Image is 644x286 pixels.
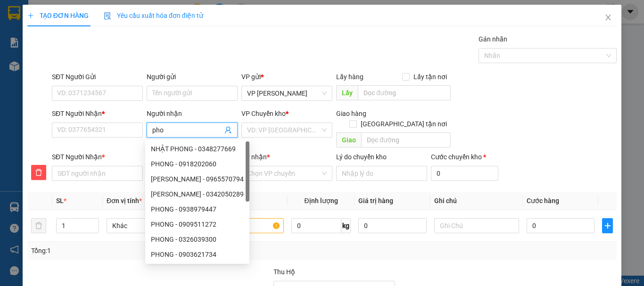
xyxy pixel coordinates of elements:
div: PHONG - 0938979447 [145,202,249,217]
div: PHONG - 0938979447 [151,204,244,214]
span: Cước hàng [527,197,559,204]
div: PHONG - 0918202060 [145,156,249,172]
button: delete [31,165,46,180]
input: SĐT người nhận [52,166,143,181]
div: Tổng: 1 [31,245,249,256]
div: Người gửi [147,72,238,82]
span: delete [32,169,46,176]
span: Đơn vị tính [107,197,142,204]
span: Lấy [336,85,358,100]
div: TRẦN PHONG - 0342050289 [145,187,249,202]
div: Cước chuyển kho [431,152,498,162]
span: VP Thành Thái [247,86,327,100]
input: Dọc đường [358,85,451,100]
th: Ghi chú [430,192,523,210]
span: VP nhận [241,153,267,161]
span: Yêu cầu xuất hóa đơn điện tử [104,12,203,19]
div: Người nhận [147,108,238,119]
div: SĐT Người Gửi [52,72,143,82]
span: Giao [336,132,361,147]
span: Giá trị hàng [358,197,393,204]
button: Close [595,5,621,31]
button: plus [602,218,613,233]
span: user-add [224,126,232,134]
div: TRẦN PHONG - 0965570794 [145,172,249,187]
div: PHONG - 0909511272 [145,217,249,232]
div: PHONG - 0903621734 [151,249,244,260]
div: PHONG - 0326039300 [145,232,249,247]
div: [PERSON_NAME] - 0342050289 [151,189,244,199]
span: SL [56,197,64,204]
span: Lấy tận nơi [410,72,451,82]
span: close [604,14,612,21]
div: VP gửi [241,72,332,82]
input: Ghi Chú [434,218,519,233]
input: Dọc đường [361,132,451,147]
span: Định lượng [304,197,338,204]
span: plus [603,222,612,229]
div: PHONG - 0918202060 [151,159,244,169]
span: VP Chuyển kho [241,110,286,117]
div: PHONG - 0909511272 [151,219,244,229]
input: Lý do chuyển kho [336,166,427,181]
input: 0 [358,218,426,233]
label: Gán nhãn [479,35,507,43]
img: icon [104,12,111,20]
span: [GEOGRAPHIC_DATA] tận nơi [357,119,451,129]
span: Khác [112,219,186,233]
span: plus [27,12,34,19]
span: Giao hàng [336,110,366,117]
label: Lý do chuyển kho [336,153,387,161]
span: Thu Hộ [273,268,295,276]
div: PHONG - 0903621734 [145,247,249,262]
button: delete [31,218,46,233]
div: NHẬT PHONG - 0348277669 [145,141,249,156]
div: PHONG - 0326039300 [151,234,244,245]
span: Lấy hàng [336,73,363,81]
div: SĐT Người Nhận [52,152,143,162]
div: SĐT Người Nhận [52,108,143,119]
div: [PERSON_NAME] - 0965570794 [151,174,244,184]
span: TẠO ĐƠN HÀNG [27,12,89,19]
div: NHẬT PHONG - 0348277669 [151,144,244,154]
span: kg [341,218,351,233]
